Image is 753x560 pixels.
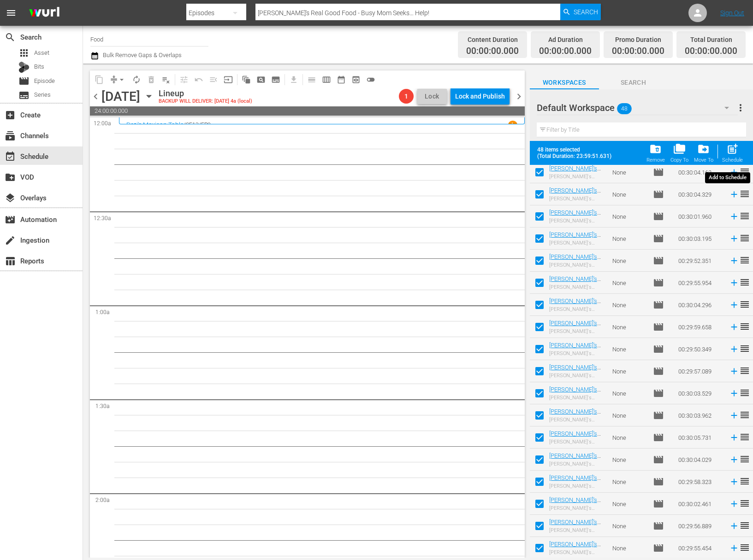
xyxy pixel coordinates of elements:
[729,167,739,177] svg: Add to Schedule
[537,146,616,153] span: 48 items selected
[221,72,236,87] span: Update Metadata from Key Asset
[549,417,605,423] div: [PERSON_NAME]'s Weeknight Meals - [GEOGRAPHIC_DATA] FAVORITE SANDWICHES
[549,284,605,290] div: [PERSON_NAME]'s Weeknight Meals - EASY ELEGANCE
[271,75,280,84] span: subtitles_outlined
[18,62,30,73] div: Bits
[685,33,737,46] div: Total Duration
[739,498,750,509] span: reorder
[5,110,16,121] span: Create
[609,537,649,559] td: None
[363,72,378,87] span: 24 hours Lineup View is OFF
[609,272,649,294] td: None
[191,72,206,87] span: Revert to Primary Episode
[256,75,266,84] span: pageview_outlined
[549,262,605,268] div: [PERSON_NAME]'s Weeknight Meals - [GEOGRAPHIC_DATA] WEEKNIGHTS
[18,90,30,101] span: Series
[549,253,605,281] a: [PERSON_NAME]'s Weeknight Meals - [GEOGRAPHIC_DATA] WEEKNIGHTS
[5,32,16,43] span: Search
[549,187,605,222] a: [PERSON_NAME]'s Weeknight Meals - A Taste of [GEOGRAPHIC_DATA][US_STATE]
[549,165,601,186] a: [PERSON_NAME]'s Weeknight Meals - Cooks and Books
[549,240,605,246] div: [PERSON_NAME]'s Weeknight Meals - Found Flavors
[186,122,201,128] p: SE13 /
[530,77,599,88] span: Workspaces
[6,7,17,18] span: menu
[549,452,601,480] a: [PERSON_NAME]'s Weeknight Meals - MOUTH OF THE SOUTH
[675,183,725,205] td: 00:30:04.329
[739,520,750,531] span: reorder
[609,183,649,205] td: None
[739,476,750,487] span: reorder
[574,4,598,20] span: Search
[609,161,649,183] td: None
[126,121,184,128] a: Pati's Mexican Table
[242,75,251,84] span: auto_awesome_motion_outlined
[653,344,664,355] span: Episode
[549,461,605,467] div: [PERSON_NAME]'s Weeknight Meals - MOUTH OF THE SOUTH
[351,75,361,84] span: preview_outlined
[729,300,739,310] svg: Add to Schedule
[670,157,688,163] div: Copy To
[739,255,750,266] span: reorder
[609,426,649,449] td: None
[675,493,725,515] td: 00:30:02.461
[609,227,649,250] td: None
[729,543,739,553] svg: Add to Schedule
[90,91,101,102] span: chevron_left
[739,210,750,222] span: reorder
[34,62,44,71] span: Bits
[675,316,725,338] td: 00:29:59.658
[653,211,664,222] span: Episode
[729,410,739,420] svg: Add to Schedule
[549,275,601,296] a: [PERSON_NAME]'s Weeknight Meals - EASY ELEGANCE
[675,426,725,449] td: 00:30:05.731
[644,140,668,166] button: Remove
[549,527,605,533] div: [PERSON_NAME]'s Weeknight Meals - 5 INGREDIENT SURF N’ TURF
[322,75,331,84] span: calendar_view_week_outlined
[653,189,664,200] span: Episode
[729,521,739,531] svg: Add to Schedule
[34,76,55,86] span: Episode
[101,52,182,58] span: Bulk Remove Gaps & Overlaps
[609,493,649,515] td: None
[653,233,664,244] span: Episode
[236,70,254,88] span: Refresh All Search Blocks
[5,214,16,225] span: Automation
[719,140,746,166] button: Schedule
[675,294,725,316] td: 00:30:04.296
[451,88,510,105] button: Lock and Publish
[729,366,739,376] svg: Add to Schedule
[739,321,750,332] span: reorder
[549,328,605,334] div: [PERSON_NAME]'s Weeknight Meals - FRENCH EGGS
[668,140,691,166] button: Copy To
[539,33,592,46] div: Ad Duration
[729,455,739,465] svg: Add to Schedule
[537,95,738,121] div: Default Workspace
[653,520,664,531] span: Episode
[319,72,334,87] span: Week Calendar View
[549,496,601,524] a: [PERSON_NAME]'s Weeknight Meals - SNACKS FOR DINNER
[549,209,605,237] a: [PERSON_NAME]'s Weeknight Meals - [GEOGRAPHIC_DATA] Meets America
[537,153,616,159] span: (Total Duration: 23:59:51.631)
[653,321,664,332] span: Episode
[729,477,739,487] svg: Add to Schedule
[729,278,739,288] svg: Add to Schedule
[5,130,16,141] span: Channels
[685,46,737,57] span: 00:00:00.000
[159,88,252,99] div: Lineup
[729,256,739,266] svg: Add to Schedule
[599,77,668,88] span: Search
[549,519,605,546] a: [PERSON_NAME]'s Weeknight Meals - 5 INGREDIENT SURF N’ TURF
[132,75,141,84] span: autorenew_outlined
[729,344,739,354] svg: Add to Schedule
[513,91,525,102] span: chevron_right
[694,157,713,163] div: Move To
[224,75,233,84] span: input
[675,537,725,559] td: 00:29:55.454
[739,365,750,376] span: reorder
[729,233,739,244] svg: Add to Schedule
[675,382,725,404] td: 00:30:03.529
[739,299,750,310] span: reorder
[549,483,605,489] div: [PERSON_NAME]'s Weeknight Meals - CREOLE KITCHEN SECRETS
[675,272,725,294] td: 00:29:55.954
[739,454,750,465] span: reorder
